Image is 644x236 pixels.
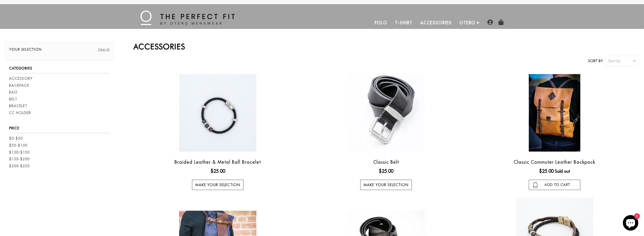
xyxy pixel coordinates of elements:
[487,19,493,25] img: user-account-icon.png
[135,74,301,152] a: black braided leather bracelet
[9,126,110,133] h3: Price
[416,17,456,29] a: Accessories
[360,180,412,190] a: Make your selection
[379,168,393,175] ins: $25.00
[303,74,469,152] a: otero menswear classic black leather belt
[621,215,640,232] inbox-online-store-chat: Shopify online store chat
[9,83,29,88] a: Backpack
[529,180,580,190] input: add to cart
[133,42,639,51] h2: Accessories
[529,74,580,152] img: leather backpack
[9,103,27,109] a: Bracelet
[9,47,110,54] h2: Your selection
[9,110,31,116] a: CC Holder
[179,74,256,152] img: black braided leather bracelet
[192,180,244,190] a: Make your selection
[9,150,30,155] a: $100-$150
[371,17,391,29] a: Polo
[498,19,504,25] img: shopping-bag-icon.png
[391,17,416,29] a: T-Shirt
[588,58,603,64] label: Sort by
[140,11,235,25] img: The Perfect Fit - by Otero Menswear - Logo
[456,17,480,29] a: Otero
[539,168,554,175] ins: $25.00
[9,156,30,162] a: $150-$200
[9,136,23,141] a: $0-$50
[9,66,110,73] h3: Categories
[555,169,570,174] span: Sold out
[211,168,225,175] ins: $25.00
[9,76,32,81] a: Accessory
[9,163,30,169] a: $200-$250
[347,74,425,152] img: otero menswear classic black leather belt
[9,97,17,102] a: Belt
[174,159,261,165] a: Braided Leather & Metal Ball Bracelet
[472,74,638,152] a: leather backpack
[9,90,18,95] a: Bag
[9,143,27,148] a: $50-$100
[373,159,399,165] a: Classic Belt
[98,47,110,52] a: Clear All
[514,159,596,165] a: Classic Commuter Leather Backpack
